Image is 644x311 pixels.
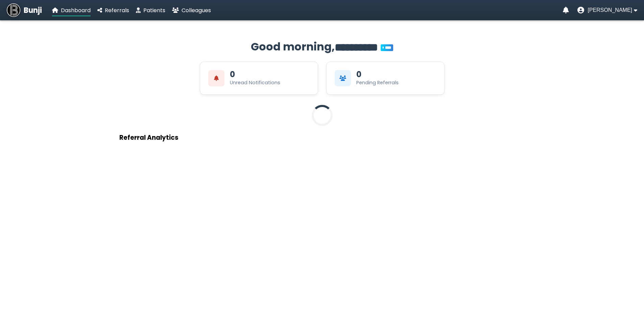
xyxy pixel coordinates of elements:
[97,6,129,15] a: Referrals
[381,44,393,51] span: You’re on Plus!
[105,6,129,14] span: Referrals
[143,6,165,14] span: Patients
[52,6,91,15] a: Dashboard
[182,6,211,14] span: Colleagues
[136,6,165,15] a: Patients
[588,7,632,13] span: [PERSON_NAME]
[356,79,399,86] div: Pending Referrals
[326,62,445,95] div: View Pending Referrals
[7,3,20,17] img: Bunji Dental Referral Management
[119,39,525,55] h2: Good morning,
[172,6,211,15] a: Colleagues
[24,5,42,16] span: Bunji
[230,70,235,79] div: 0
[61,6,91,14] span: Dashboard
[356,70,361,79] div: 0
[7,3,42,17] a: Bunji
[563,7,569,14] a: Notifications
[230,79,280,86] div: Unread Notifications
[200,62,318,95] div: View Unread Notifications
[119,133,525,142] h3: Referral Analytics
[577,7,637,14] button: User menu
